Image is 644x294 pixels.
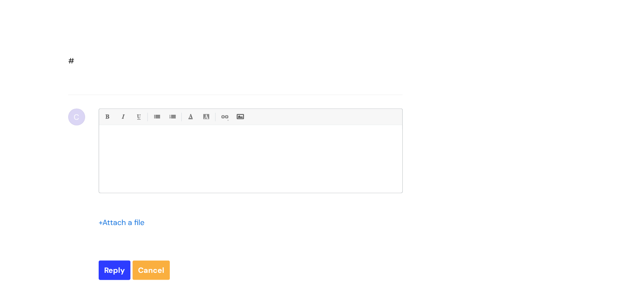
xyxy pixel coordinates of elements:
a: Bold (Ctrl-B) [102,112,112,122]
div: Attach a file [99,216,149,229]
a: Font Color [185,112,196,122]
a: • Unordered List (Ctrl-Shift-7) [151,112,162,122]
a: Underline(Ctrl-U) [133,112,144,122]
input: Reply [99,261,130,280]
a: Italic (Ctrl-I) [117,112,128,122]
div: C [68,109,85,126]
a: 1. Ordered List (Ctrl-Shift-8) [167,112,177,122]
a: Back Color [201,112,211,122]
a: Link [219,112,229,122]
a: Insert Image... [235,112,245,122]
a: Cancel [133,261,170,280]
